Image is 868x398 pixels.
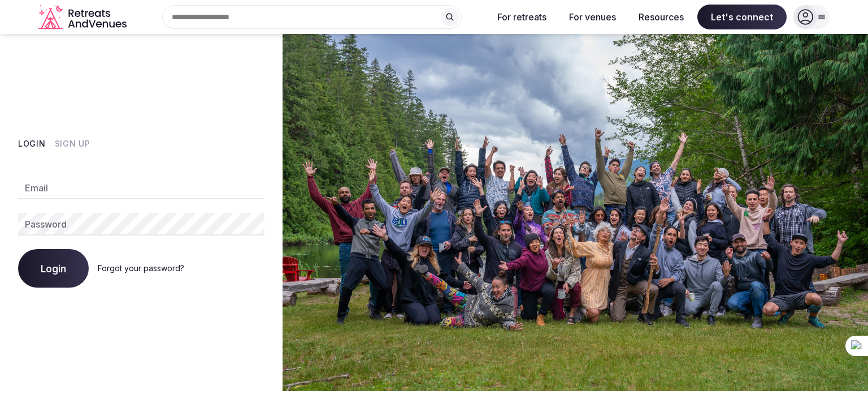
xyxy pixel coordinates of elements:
[98,263,184,273] a: Forgot your password?
[488,5,555,29] button: For retreats
[55,138,90,149] button: Sign Up
[38,5,129,30] svg: Retreats and Venues company logo
[41,263,66,274] span: Login
[283,34,868,391] img: My Account Background
[697,5,787,29] span: Let's connect
[18,138,46,149] button: Login
[630,5,693,29] button: Resources
[18,249,89,288] button: Login
[560,5,625,29] button: For venues
[38,5,129,30] a: Visit the homepage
